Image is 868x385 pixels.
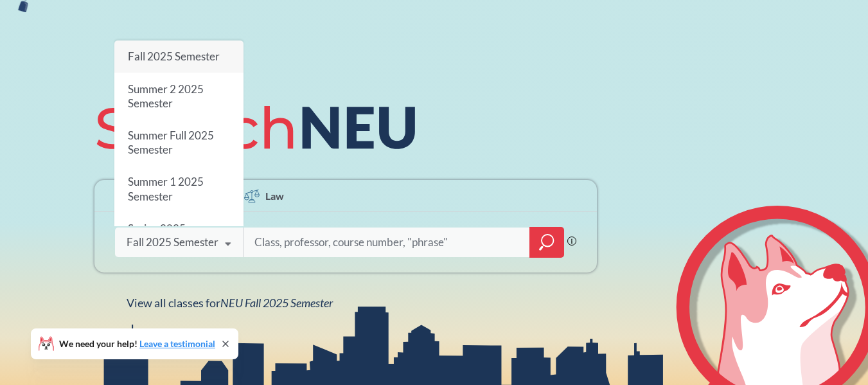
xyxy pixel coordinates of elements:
[127,235,218,249] div: Fall 2025 Semester
[128,175,204,203] span: Summer 1 2025 Semester
[529,227,564,258] div: magnifying glass
[59,339,215,348] span: We need your help!
[128,82,204,110] span: Summer 2 2025 Semester
[128,222,186,249] span: Spring 2025 Semester
[128,129,214,156] span: Summer Full 2025 Semester
[220,296,333,310] span: NEU Fall 2025 Semester
[539,233,554,251] svg: magnifying glass
[253,229,520,256] input: Class, professor, course number, "phrase"
[139,338,215,349] a: Leave a testimonial
[265,188,284,203] span: Law
[128,49,220,63] span: Fall 2025 Semester
[127,296,333,310] span: View all classes for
